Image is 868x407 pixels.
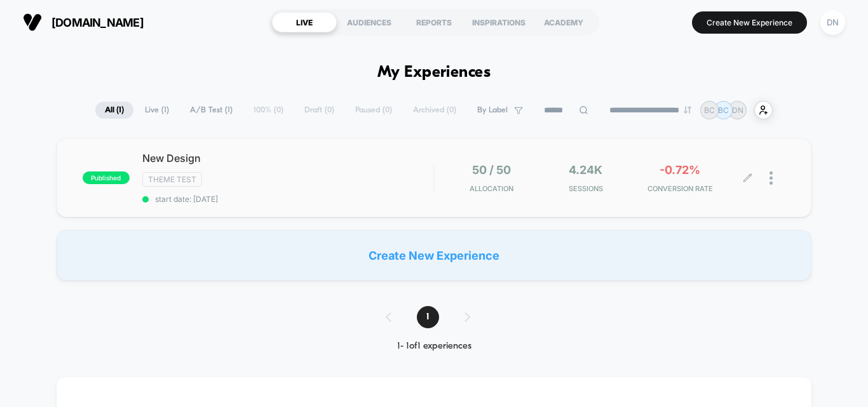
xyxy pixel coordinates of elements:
div: ACADEMY [531,12,596,32]
span: 50 / 50 [472,163,511,177]
span: Live ( 1 ) [135,102,179,119]
img: end [684,106,691,114]
div: AUDIENCES [337,12,402,32]
div: Create New Experience [57,230,811,281]
div: DN [820,10,845,35]
div: INSPIRATIONS [466,12,531,32]
button: [DOMAIN_NAME] [19,12,147,32]
div: REPORTS [402,12,466,32]
span: 1 [417,306,439,328]
div: 1 - 1 of 1 experiences [373,341,496,352]
span: All ( 1 ) [95,102,133,119]
span: By Label [477,105,508,115]
span: [DOMAIN_NAME] [51,16,144,29]
p: BC [704,105,715,115]
img: close [770,171,773,185]
span: published [83,171,130,184]
span: New Design [142,152,433,164]
p: BC [718,105,729,115]
div: LIVE [272,12,337,32]
span: Allocation [470,184,513,193]
span: -0.72% [660,163,700,177]
img: Visually logo [23,13,42,32]
button: DN [817,10,849,36]
span: A/B Test ( 1 ) [180,102,242,119]
span: start date: [DATE] [142,194,433,204]
span: Sessions [541,184,630,193]
span: 4.24k [569,163,602,177]
span: CONVERSION RATE [636,184,724,193]
button: Create New Experience [692,11,807,34]
span: Theme Test [142,172,202,187]
p: DN [732,105,743,115]
h1: My Experiences [377,63,491,82]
